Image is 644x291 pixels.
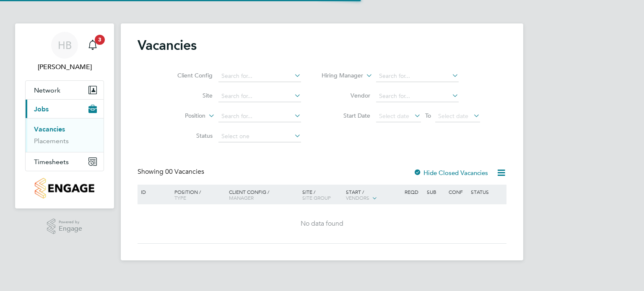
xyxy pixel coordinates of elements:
[322,112,370,119] label: Start Date
[34,105,49,113] span: Jobs
[164,132,213,139] label: Status
[139,219,505,228] div: No data found
[34,125,65,133] a: Vacancies
[164,72,213,79] label: Client Config
[229,194,254,201] span: Manager
[469,185,505,199] div: Status
[95,35,105,45] span: 3
[218,90,301,102] input: Search for...
[218,70,301,82] input: Search for...
[138,37,197,54] h2: Vacancies
[164,92,213,99] label: Site
[413,169,488,177] label: Hide Closed Vacancies
[300,185,344,205] div: Site /
[26,100,104,118] button: Jobs
[59,225,82,232] span: Engage
[15,23,114,209] nav: Main navigation
[227,185,300,205] div: Client Config /
[139,185,168,199] div: ID
[376,90,459,102] input: Search for...
[168,185,227,205] div: Position /
[376,70,459,82] input: Search for...
[34,158,69,166] span: Timesheets
[157,112,205,120] label: Position
[47,219,83,234] a: Powered byEngage
[25,32,104,72] a: HB[PERSON_NAME]
[34,137,69,145] a: Placements
[138,167,206,176] div: Showing
[322,92,370,99] label: Vendor
[346,194,369,201] span: Vendors
[302,194,331,201] span: Site Group
[425,185,447,199] div: Sub
[379,112,409,120] span: Select date
[438,112,468,120] span: Select date
[344,185,402,206] div: Start /
[59,219,82,226] span: Powered by
[447,185,468,199] div: Conf
[174,194,186,201] span: Type
[315,72,363,80] label: Hiring Manager
[26,118,104,152] div: Jobs
[84,32,101,59] a: 3
[34,86,60,94] span: Network
[25,62,104,72] span: Harriet Blacker
[26,152,104,171] button: Timesheets
[423,110,434,121] span: To
[218,131,301,142] input: Select one
[35,178,94,198] img: countryside-properties-logo-retina.png
[25,178,104,198] a: Go to home page
[165,167,204,176] span: 00 Vacancies
[58,40,72,51] span: HB
[26,81,104,99] button: Network
[402,185,424,199] div: Reqd
[218,111,301,122] input: Search for...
